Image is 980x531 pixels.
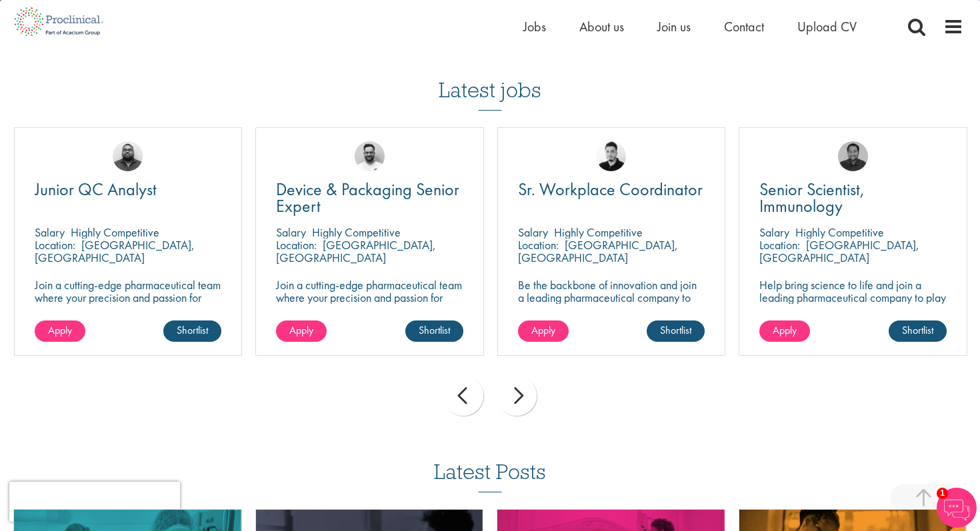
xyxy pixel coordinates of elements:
[276,178,459,217] span: Device & Packaging Senior Expert
[35,278,222,329] p: Join a cutting-edge pharmaceutical team where your precision and passion for quality will help sh...
[937,488,948,499] span: 1
[276,225,306,240] span: Salary
[759,237,800,253] span: Location:
[759,278,947,342] p: Help bring science to life and join a leading pharmaceutical company to play a key role in delive...
[579,18,624,35] a: About us
[9,482,180,522] iframe: reCAPTCHA
[443,376,483,416] div: prev
[163,320,221,342] a: Shortlist
[657,18,691,35] a: Join us
[518,278,705,329] p: Be the backbone of innovation and join a leading pharmaceutical company to help keep life-changin...
[518,178,703,201] span: Sr. Workplace Coordinator
[554,225,643,240] p: Highly Competitive
[355,141,385,171] img: Emile De Beer
[289,323,313,337] span: Apply
[759,178,865,217] span: Senior Scientist, Immunology
[759,225,789,240] span: Salary
[48,323,72,337] span: Apply
[523,18,546,35] a: Jobs
[276,237,317,253] span: Location:
[531,323,555,337] span: Apply
[795,225,884,240] p: Highly Competitive
[759,237,919,265] p: [GEOGRAPHIC_DATA], [GEOGRAPHIC_DATA]
[35,320,85,342] a: Apply
[405,320,463,342] a: Shortlist
[937,488,977,528] img: Chatbot
[759,181,947,215] a: Senior Scientist, Immunology
[724,18,764,35] a: Contact
[71,225,159,240] p: Highly Competitive
[35,178,157,201] span: Junior QC Analyst
[276,320,327,342] a: Apply
[518,181,705,198] a: Sr. Workplace Coordinator
[773,323,797,337] span: Apply
[312,225,401,240] p: Highly Competitive
[276,237,436,265] p: [GEOGRAPHIC_DATA], [GEOGRAPHIC_DATA]
[439,45,541,111] h3: Latest jobs
[35,237,195,265] p: [GEOGRAPHIC_DATA], [GEOGRAPHIC_DATA]
[518,237,678,265] p: [GEOGRAPHIC_DATA], [GEOGRAPHIC_DATA]
[113,141,143,171] img: Ashley Bennett
[35,181,222,198] a: Junior QC Analyst
[797,18,857,35] a: Upload CV
[759,320,810,342] a: Apply
[276,181,463,215] a: Device & Packaging Senior Expert
[518,320,569,342] a: Apply
[497,376,537,416] div: next
[647,320,705,342] a: Shortlist
[35,237,75,253] span: Location:
[35,225,65,240] span: Salary
[889,320,947,342] a: Shortlist
[518,225,548,240] span: Salary
[434,460,546,492] h3: Latest Posts
[838,141,868,171] img: Mike Raletz
[518,237,559,253] span: Location:
[276,278,463,329] p: Join a cutting-edge pharmaceutical team where your precision and passion for quality will help sh...
[596,141,626,171] img: Anderson Maldonado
